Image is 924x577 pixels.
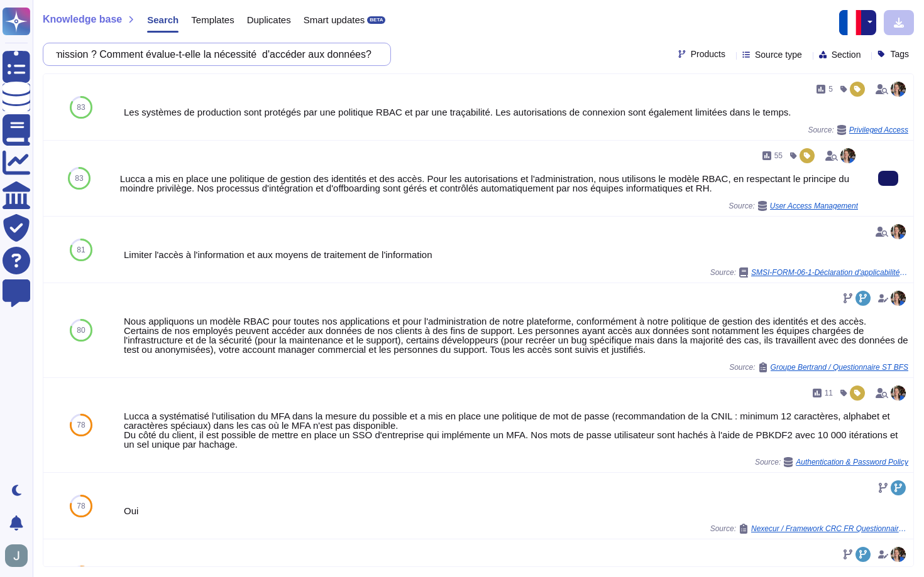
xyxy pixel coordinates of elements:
[710,267,908,278] span: Source:
[50,43,378,65] input: Search a question or template...
[124,411,908,449] div: Lucca a systématisé l'utilisation du MFA dans la mesure du possible et a mis en place une politiq...
[891,386,906,401] img: user
[849,126,908,134] span: Privileged Access
[808,125,908,135] span: Source:
[770,202,858,210] span: User Access Management
[840,148,855,163] img: user
[120,174,858,193] div: Lucca a mis en place une politique de gestion des identités et des accès. Pour les autorisations ...
[751,269,908,276] span: SMSI-FORM-06-1-Déclaration d'applicabilité ISO27001_2013 - 2.0.pdf
[304,15,365,24] span: Smart updates
[147,15,179,24] span: Search
[77,246,85,254] span: 81
[891,82,906,97] img: user
[839,10,864,35] img: fr
[710,524,908,534] span: Source:
[77,104,85,111] span: 83
[774,152,783,159] span: 55
[755,50,802,59] span: Source type
[832,50,861,59] span: Section
[124,107,908,117] div: Les systèmes de production sont protégés par une politique RBAC et par une traçabilité. Les autor...
[751,525,908,532] span: Nexecur / Framework CRC FR Questionnaire général fournisseur 2024R2
[3,542,36,569] button: user
[771,364,908,371] span: Groupe Bertrand / Questionnaire ST BFS
[5,544,28,567] img: user
[891,224,906,239] img: user
[891,547,906,562] img: user
[247,15,291,24] span: Duplicates
[796,458,908,466] span: Authentication & Password Policy
[75,175,83,182] span: 83
[124,250,908,259] div: Limiter l'accès à l'information et aux moyens de traitement de l'information
[124,506,908,515] div: Oui
[890,50,909,58] span: Tags
[124,316,908,354] div: Nous appliquons un modèle RBAC pour toutes nos applications et pour l'administration de notre pla...
[191,15,234,24] span: Templates
[77,421,85,429] span: 78
[77,326,85,334] span: 80
[891,291,906,306] img: user
[755,457,908,467] span: Source:
[729,362,908,372] span: Source:
[43,14,122,24] span: Knowledge base
[825,389,833,397] span: 11
[729,201,858,211] span: Source:
[77,502,85,510] span: 78
[691,50,725,58] span: Products
[828,85,833,93] span: 5
[367,16,385,24] div: BETA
